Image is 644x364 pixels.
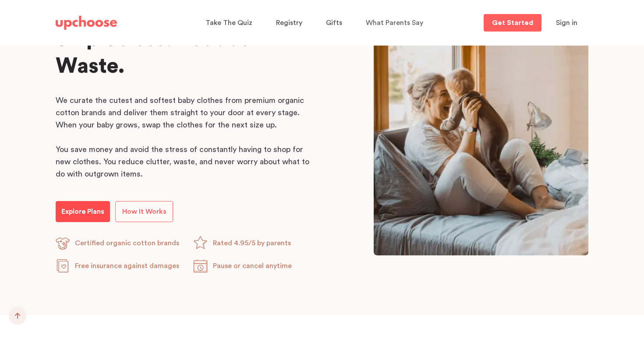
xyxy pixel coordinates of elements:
[205,14,255,32] a: Take The Quiz
[205,19,252,26] span: Take The Quiz
[276,14,305,32] a: Registry
[122,208,166,215] span: How It Works
[61,206,104,217] p: Explore Plans
[213,262,292,269] span: Pause or cancel anytime
[374,25,588,255] img: Mom playing with her baby in a garden
[75,240,179,247] span: Certified organic cotton brands
[276,19,302,26] span: Registry
[366,19,423,26] span: What Parents Say
[556,19,577,26] span: Sign in
[213,240,291,247] span: Rated 4.95/5 by parents
[56,201,110,222] a: Explore Plans
[56,94,314,131] p: We curate the cutest and softest baby clothes from premium organic cotton brands and deliver them...
[56,16,117,30] img: UpChoose
[56,143,314,180] p: You save money and avoid the stress of constantly having to shop for new clothes. You reduce clut...
[326,14,345,32] a: Gifts
[492,19,533,26] p: Get Started
[545,14,588,32] button: Sign in
[75,262,179,269] span: Free insurance against damages
[115,201,173,222] a: How It Works
[484,14,541,32] a: Get Started
[56,14,117,32] a: UpChoose
[366,14,426,32] a: What Parents Say
[326,19,342,26] span: Gifts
